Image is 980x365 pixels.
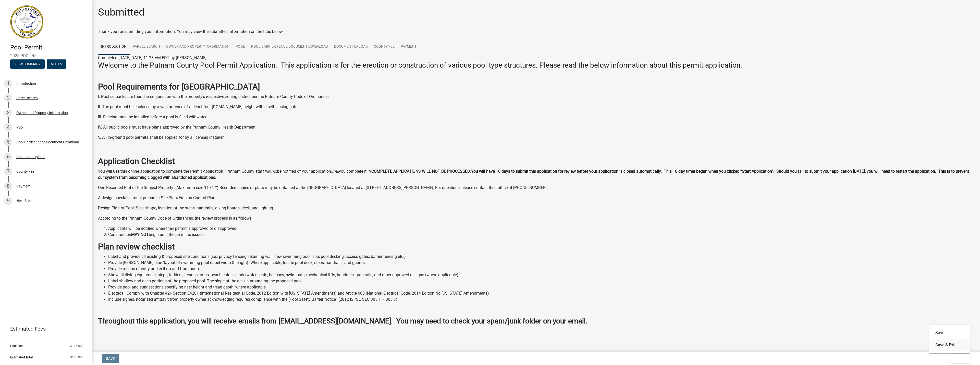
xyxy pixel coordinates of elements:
button: Exit [951,354,970,363]
div: 5 [4,138,12,146]
wm-modal-confirm: Notes [47,62,66,66]
span: Back [106,356,115,360]
p: A design specialist must prepare a Site Plan/Erosion Control Plan [98,195,974,201]
p: You will use this online application to complete the Permit Application. Putnam County staff will... [98,168,974,181]
div: 3 [4,109,12,117]
a: Parcel search [130,39,163,55]
h3: Welcome to the Putnam County Pool Permit Application. This application is for the erection or con... [98,61,974,70]
div: Document Upload [16,155,45,159]
li: Label shallow and deep portions of the proposed pool. The slope of the deck surrounding the propo... [108,278,974,284]
p: V. All In-ground pool permits shall be applied for by a licensed installer. [98,134,974,141]
a: County Fee [371,39,398,55]
strong: Pool Requirements for [GEOGRAPHIC_DATA] [98,82,260,92]
strong: Throughout this application, you will receive emails from [EMAIL_ADDRESS][DOMAIN_NAME]. You may n... [98,317,587,325]
strong: Plan review checklist [98,242,175,251]
p: III. Fencing must be installed before a pool is filled withwater. [98,114,974,120]
span: $125.00 [70,344,82,347]
p: Design Plan of Pool: Size, shape, location of the steps, handrails, diving boards, deck, and ligh... [98,205,974,211]
div: County Fee [16,170,34,173]
div: Payment [16,184,31,188]
li: Construction begin until the permit is issued. [108,232,974,238]
p: II. The pool must be enclosed by a wall or fence of at least four [DOMAIN_NAME] height with a sel... [98,104,974,110]
div: Pool Barrier Fence Document Download [16,140,79,144]
div: 8 [4,182,12,190]
div: 1 [4,79,12,87]
span: Pool Fee [10,344,23,347]
a: Introduction [98,39,130,55]
p: One Recorded Plat of the Subject Property: (Maximum size 11'x17') Recorded copies of plats may be... [98,185,974,191]
li: Label and provide all existing & proposed site conditions (i.e.: privacy fencing, retaining wall,... [108,254,974,260]
span: Estimated Total [10,356,33,359]
li: Include signed, notarized affidavit from property owner acknowledging required compliance with th... [108,296,974,303]
div: Owner and Property Information [16,111,68,115]
div: 2 [4,94,12,102]
wm-modal-confirm: Summary [10,62,45,66]
li: Provide means of entry and exit (to and from pool). [108,266,974,272]
span: $125.00 [70,356,82,359]
strong: You will have 10 days to submit this application for review before your application is closed aut... [98,169,969,180]
div: 9 [4,197,12,205]
img: Putnam County, Georgia [10,5,43,39]
button: View Summary [10,59,45,69]
div: Thank you for submitting your information. You may view the submitted information on the tabs below. [98,29,974,35]
div: 7 [4,167,12,175]
p: I. Pool setbacks are found in conjunction with the property's respective zoning district per the ... [98,94,974,100]
a: Owner and Property Information [163,39,232,55]
a: Estimated Fees [4,324,84,334]
strong: MAY NOT [131,232,149,237]
div: 6 [4,153,12,161]
div: 4 [4,123,12,131]
a: Payment [398,39,420,55]
div: Pool [16,125,23,129]
div: Exit [929,325,970,353]
h4: Pool Permit [10,44,88,51]
a: Document Upload [331,39,371,55]
p: According to the Putnam County Code of Ordinances, the review process is as follows: [98,215,974,221]
div: Introduction [16,82,36,85]
span: Completed [DATE][DATE] 11:28 AM EDT by [PERSON_NAME] [98,55,206,60]
li: Electrical: Comply with Chapter 42> Section E4201 (International Residential Code, 2012 Edition w... [108,290,974,296]
i: until [331,169,339,174]
button: Save & Exit [929,339,970,351]
span: 2025-POOL-45 [10,53,82,58]
button: Save [929,327,970,339]
h1: Submitted [98,6,145,18]
li: Provide [PERSON_NAME] plan/layout of swimming pool (label width & length). Where applicable, loca... [108,260,974,266]
button: Notes [47,59,66,69]
li: Provide pool and stair sections specifying riser height and tread depth, where applicable. [108,284,974,290]
p: IV. All public pools must have plans approved by the Putnam County Health Department. [98,124,974,130]
span: Exit [955,356,963,360]
a: Pool Barrier Fence Document Download [248,39,331,55]
div: Parcel search [16,96,38,100]
strong: INCOMPLETE APPLICATIONS WILL NOT BE PROCESSED [367,169,470,174]
li: Show all diving equipment, steps, ladders, treads, ramps, beach entries, underwater seats, benche... [108,272,974,278]
li: Applicants will be notified when their permit is approved or disapproved. [108,225,974,232]
a: Pool [232,39,248,55]
strong: Application Checklist [98,156,175,166]
i: not [271,169,277,174]
button: Back [102,354,119,363]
